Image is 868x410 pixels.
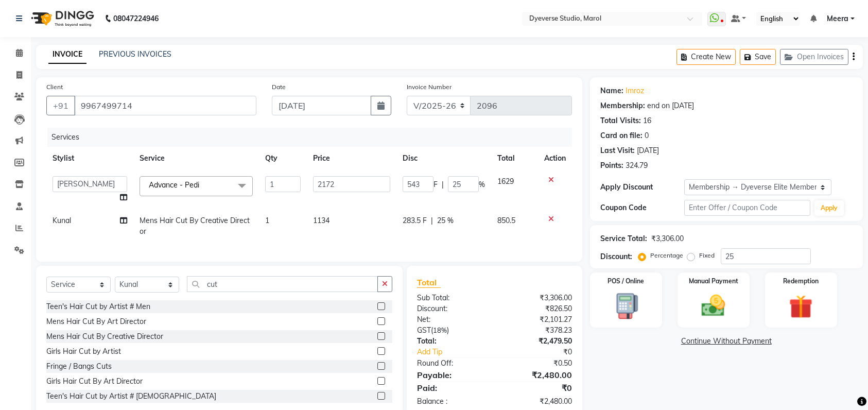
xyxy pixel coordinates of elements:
[409,293,494,303] div: Sub Total:
[600,233,647,244] div: Service Total:
[600,182,684,193] div: Apply Discount
[600,160,623,171] div: Points:
[538,147,572,170] th: Action
[497,177,514,186] span: 1629
[650,251,683,260] label: Percentage
[651,233,684,244] div: ₹3,306.00
[313,216,329,225] span: 1134
[187,276,378,292] input: Search or Scan
[600,145,635,156] div: Last Visit:
[600,251,632,262] div: Discount:
[626,86,644,96] a: Imroz
[259,147,307,170] th: Qty
[694,292,733,319] img: _cash.svg
[637,145,659,156] div: [DATE]
[494,382,579,394] div: ₹0
[814,200,844,216] button: Apply
[606,292,645,320] img: _pos-terminal.svg
[133,147,259,170] th: Service
[740,49,776,65] button: Save
[307,147,396,170] th: Price
[396,147,491,170] th: Disc
[409,382,494,394] div: Paid:
[46,301,150,312] div: Teen's Hair Cut by Artist # Men
[827,13,848,24] span: Meera
[643,115,651,126] div: 16
[409,336,494,347] div: Total:
[403,215,427,226] span: 283.5 F
[46,361,112,372] div: Fringe / Bangs Cuts
[113,4,159,33] b: 08047224946
[149,180,199,190] span: Advance - Pedi
[494,293,579,303] div: ₹3,306.00
[407,82,452,92] label: Invoice Number
[409,347,509,357] a: Add Tip
[494,336,579,347] div: ₹2,479.50
[689,277,738,286] label: Manual Payment
[74,96,256,115] input: Search by Name/Mobile/Email/Code
[409,314,494,325] div: Net:
[509,347,580,357] div: ₹0
[494,314,579,325] div: ₹2,101.27
[46,316,146,327] div: Mens Hair Cut By Art Director
[607,277,644,286] label: POS / Online
[626,160,648,171] div: 324.79
[46,96,75,115] button: +91
[47,128,580,147] div: Services
[417,277,441,288] span: Total
[433,179,438,190] span: F
[600,202,684,213] div: Coupon Code
[600,100,645,111] div: Membership:
[46,82,63,92] label: Client
[479,179,485,190] span: %
[265,216,269,225] span: 1
[494,369,579,381] div: ₹2,480.00
[99,49,171,59] a: PREVIOUS INVOICES
[409,396,494,407] div: Balance :
[497,216,515,225] span: 850.5
[199,180,204,190] a: x
[46,331,163,342] div: Mens Hair Cut By Creative Director
[140,216,250,236] span: Mens Hair Cut By Creative Director
[26,4,97,33] img: logo
[684,200,810,216] input: Enter Offer / Coupon Code
[409,325,494,336] div: ( )
[494,358,579,369] div: ₹0.50
[442,179,444,190] span: |
[437,215,454,226] span: 25 %
[699,251,715,260] label: Fixed
[600,86,623,96] div: Name:
[494,303,579,314] div: ₹826.50
[494,396,579,407] div: ₹2,480.00
[417,326,431,335] span: GST
[780,49,848,65] button: Open Invoices
[46,376,143,387] div: Girls Hair Cut By Art Director
[783,277,819,286] label: Redemption
[433,326,447,334] span: 18%
[409,303,494,314] div: Discount:
[494,325,579,336] div: ₹378.23
[48,45,86,64] a: INVOICE
[600,115,641,126] div: Total Visits:
[46,147,133,170] th: Stylist
[592,336,861,347] a: Continue Without Payment
[409,358,494,369] div: Round Off:
[46,346,121,357] div: Girls Hair Cut by Artist
[53,216,71,225] span: Kunal
[409,369,494,381] div: Payable:
[491,147,538,170] th: Total
[46,391,216,402] div: Teen's Hair Cut by Artist # [DEMOGRAPHIC_DATA]
[600,130,643,141] div: Card on file:
[272,82,286,92] label: Date
[645,130,649,141] div: 0
[431,215,433,226] span: |
[676,49,736,65] button: Create New
[647,100,694,111] div: end on [DATE]
[782,292,820,321] img: _gift.svg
